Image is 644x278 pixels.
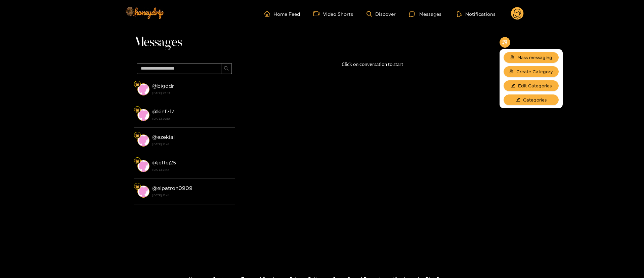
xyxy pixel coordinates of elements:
[152,134,175,140] strong: @ ezekial
[367,11,396,17] a: Discover
[313,11,353,17] a: Video Shorts
[264,11,300,17] a: Home Feed
[135,159,139,163] img: Fan Level
[504,80,559,91] button: editEdit Categories
[455,10,498,17] button: Notifications
[137,186,149,198] img: conversation
[152,83,174,89] strong: @ bigddr
[504,94,559,105] button: editCategories
[152,90,231,96] strong: [DATE] 22:53
[511,83,515,88] span: edit
[516,97,520,103] span: edit
[509,69,514,74] span: usergroup-add
[518,82,552,89] span: Edit Categories
[135,185,139,189] img: Fan Level
[152,185,192,191] strong: @ elpatron0909
[502,40,507,45] span: appstore-add
[313,11,323,17] span: video-camera
[517,54,552,61] span: Mass messaging
[152,160,176,165] strong: @ jeffej25
[135,108,139,112] img: Fan Level
[152,192,231,198] strong: [DATE] 21:44
[224,66,229,72] span: search
[221,63,232,74] button: search
[235,61,510,68] p: Click on conversation to start
[504,52,559,63] button: teamMass messaging
[510,55,515,60] span: team
[135,133,139,137] img: Fan Level
[152,109,174,114] strong: @ kief717
[504,66,559,77] button: usergroup-addCreate Category
[516,68,553,75] span: Create Category
[264,11,273,17] span: home
[137,134,149,147] img: conversation
[152,116,231,122] strong: [DATE] 20:10
[137,109,149,121] img: conversation
[137,83,149,95] img: conversation
[134,34,182,50] span: Messages
[135,82,139,86] img: Fan Level
[500,37,510,48] button: appstore-add
[137,160,149,172] img: conversation
[152,141,231,147] strong: [DATE] 21:44
[409,10,441,18] div: Messages
[523,96,547,103] span: Categories
[152,167,231,173] strong: [DATE] 21:44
